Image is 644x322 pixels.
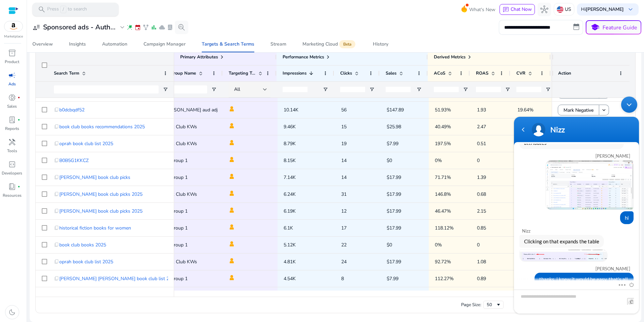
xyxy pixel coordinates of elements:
[59,137,113,151] span: oprah book club list 2025
[586,6,624,12] b: [PERSON_NAME]
[503,6,509,13] span: chat
[54,107,59,112] span: content_copy
[8,81,16,87] p: Ads
[284,103,329,117] p: 10.14K
[558,70,571,76] span: Action
[54,70,79,76] span: Search Term
[581,7,624,12] p: Hi
[164,225,188,231] span: Ad group 1
[341,174,347,181] span: 14
[540,5,548,14] span: hub
[18,96,20,99] span: fiber_manual_record
[341,208,347,214] span: 12
[505,87,510,92] button: Open Filter Menu
[8,160,16,168] span: code_blocks
[477,107,486,113] span: 1.93
[126,24,133,31] span: wand_stars
[284,272,329,286] p: 4.54K
[164,242,188,248] span: Ad group 1
[283,54,324,60] span: Performance Metrics
[500,4,535,15] button: chatChat Now
[8,183,16,191] span: book_4
[341,275,344,282] span: 8
[341,191,347,197] span: 31
[341,259,347,265] span: 24
[164,174,188,181] span: Ad group 1
[175,21,188,34] button: search_insights
[8,116,16,124] span: lab_profile
[54,259,59,264] span: content_copy
[435,289,465,302] p: 0%
[5,126,19,132] p: Reports
[477,157,480,164] span: 0
[434,70,445,76] span: ACoS
[59,204,142,218] span: [PERSON_NAME] book club picks 2025
[118,23,126,31] span: expand_more
[4,21,23,31] img: amazon.svg
[8,49,16,57] span: inventory_2
[339,40,355,48] span: Beta
[284,289,329,302] p: 3.76K
[545,87,551,92] button: Open Filter Menu
[302,42,357,47] div: Marketing Cloud
[59,103,85,117] span: b0dcbqdf52
[435,170,465,184] p: 71.71%
[134,24,141,31] span: event
[387,289,423,302] p: $0
[340,70,352,76] span: Clicks
[603,24,637,32] p: Feature Guide
[284,221,329,235] p: 6.1K
[142,24,149,31] span: family_history
[8,138,16,146] span: handyman
[18,185,20,188] span: fiber_manual_record
[369,87,375,92] button: Open Filter Menu
[435,204,465,218] p: 46.47%
[54,85,159,93] input: Search Term Filter Input
[163,70,196,76] span: Ad Group Name
[461,302,481,308] div: Page Size:
[164,157,188,164] span: Ad group 1
[387,120,423,134] p: $25.98
[387,103,423,117] p: $147.89
[557,6,563,13] img: us.svg
[416,87,422,92] button: Open Filter Menu
[435,238,465,252] p: 0%
[565,3,571,15] p: US
[477,124,486,130] span: 2.47
[284,204,329,218] p: 6.19K
[7,103,17,109] p: Sales
[59,120,145,134] span: book club books recommendations 2025
[483,301,504,309] div: Page Size
[59,289,86,302] span: 0593798430
[47,6,87,13] p: Press to search
[167,24,173,31] span: lab_profile
[284,187,329,201] p: 6.24K
[387,170,423,184] p: $17.99
[59,187,142,201] span: [PERSON_NAME] book club picks 2025
[8,308,16,316] span: dark_mode
[387,154,423,167] p: $0
[32,42,53,47] div: Overview
[164,124,197,130] span: Book Club KWs
[477,275,486,282] span: 0.89
[7,148,17,154] p: Tools
[341,140,347,147] span: 19
[43,23,116,31] h3: Sponsored ads - Auth...
[435,272,465,286] p: 112.27%
[202,42,254,47] div: Targets & Search Terms
[8,93,16,102] span: donut_small
[143,42,186,47] div: Campaign Manager
[463,87,468,92] button: Open Filter Menu
[164,275,188,282] span: Ad group 1
[434,54,465,60] span: Derived Metrics
[341,107,347,113] span: 56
